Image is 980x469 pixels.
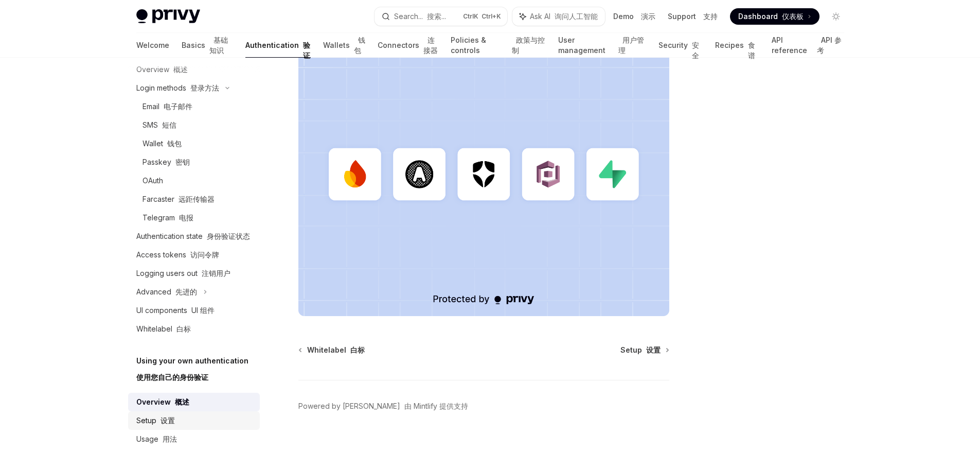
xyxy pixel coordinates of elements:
[136,33,169,58] a: Welcome
[136,373,208,381] font: 使用您自己的身份验证
[128,209,260,227] a: Telegram 电报
[323,33,365,58] a: Wallets 钱包
[136,396,189,408] div: Overview
[142,175,163,187] div: OAuth
[307,345,365,355] span: Whitelabel
[354,36,365,55] font: 钱包
[620,345,661,355] span: Setup
[128,430,260,448] a: Usage 用法
[202,269,230,277] font: 注销用户
[350,345,365,354] font: 白标
[164,102,192,111] font: 电子邮件
[463,12,501,21] span: Ctrl K
[715,33,759,58] a: Recipes 食谱
[128,190,260,209] a: Farcaster 远距传输器
[136,249,219,261] div: Access tokens
[190,83,219,92] font: 登录方法
[828,8,844,25] button: Toggle dark mode
[142,156,190,168] div: Passkey
[142,100,192,113] div: Email
[482,12,501,20] font: Ctrl+K
[555,12,598,21] font: 询问人工智能
[128,116,260,134] a: SMS 短信
[182,33,234,58] a: Basics 基础知识
[658,33,703,58] a: Security 安全
[772,33,844,58] a: API reference API 参考
[646,345,661,354] font: 设置
[136,267,230,280] div: Logging users out
[703,12,718,21] font: 支持
[404,402,468,410] font: 由 Mintlify 提供支持
[738,11,804,22] span: Dashboard
[748,41,755,60] font: 食谱
[191,306,215,315] font: UI 组件
[817,36,842,55] font: API 参考
[136,323,191,335] div: Whitelabel
[427,12,446,21] font: 搜索...
[375,7,507,26] button: Search... 搜索...CtrlK Ctrl+K
[136,433,177,445] div: Usage
[692,41,699,60] font: 安全
[298,401,468,411] a: Powered by [PERSON_NAME] 由 Mintlify 提供支持
[175,287,197,296] font: 先进的
[512,36,545,55] font: 政策与控制
[303,41,310,60] font: 验证
[618,36,644,55] font: 用户管理
[730,8,819,25] a: Dashboard 仪表板
[378,33,439,58] a: Connectors 连接器
[128,153,260,171] a: Passkey 密钥
[209,36,228,55] font: 基础知识
[162,120,176,129] font: 短信
[128,134,260,153] a: Wallet 钱包
[128,301,260,320] a: UI components UI 组件
[136,82,219,94] div: Login methods
[451,33,546,58] a: Policies & controls 政策与控制
[245,33,310,58] a: Authentication 验证
[641,12,655,21] font: 演示
[161,416,175,425] font: 设置
[175,158,190,166] font: 密钥
[136,230,250,242] div: Authentication state
[298,51,669,316] img: JWT-based auth splash
[128,97,260,116] a: Email 电子邮件
[167,139,182,148] font: 钱包
[782,12,804,21] font: 仪表板
[558,33,646,58] a: User management 用户管理
[136,355,248,388] h5: Using your own authentication
[142,119,176,131] div: SMS
[179,195,215,203] font: 远距传输器
[530,11,598,22] span: Ask AI
[142,137,182,150] div: Wallet
[179,213,193,222] font: 电报
[423,36,438,55] font: 连接器
[394,10,446,23] div: Search...
[128,171,260,190] a: OAuth
[142,193,215,205] div: Farcaster
[128,227,260,246] a: Authentication state 身份验证状态
[613,11,655,22] a: Demo 演示
[128,393,260,411] a: Overview 概述
[190,250,219,259] font: 访问令牌
[128,320,260,338] a: Whitelabel 白标
[136,9,200,24] img: light logo
[299,345,365,355] a: Whitelabel 白标
[128,246,260,264] a: Access tokens 访问令牌
[128,411,260,430] a: Setup 设置
[512,7,605,26] button: Ask AI 询问人工智能
[668,11,718,22] a: Support 支持
[136,286,197,298] div: Advanced
[176,324,191,333] font: 白标
[175,397,189,406] font: 概述
[136,304,215,317] div: UI components
[620,345,668,355] a: Setup 设置
[142,212,193,224] div: Telegram
[163,435,177,443] font: 用法
[207,232,250,240] font: 身份验证状态
[128,264,260,283] a: Logging users out 注销用户
[136,414,175,427] div: Setup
